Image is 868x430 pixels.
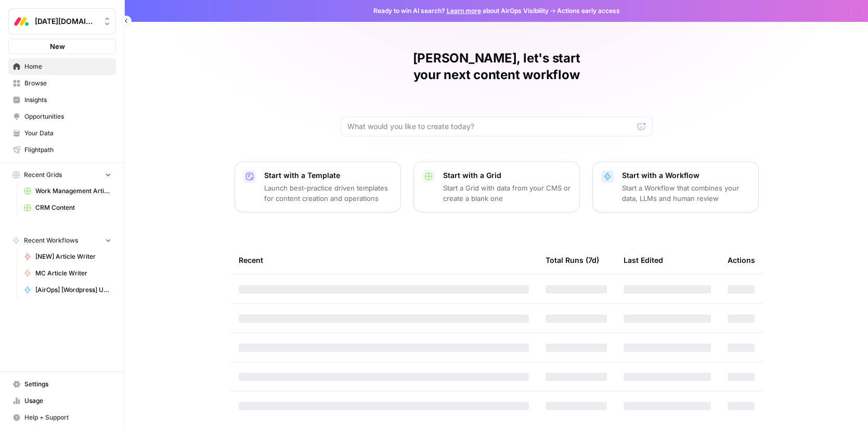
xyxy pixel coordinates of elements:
span: CRM Content [35,203,111,212]
input: What would you like to create today? [347,121,633,132]
span: [NEW] Article Writer [35,252,111,261]
a: [AirOps] [Wordpress] Update Cornerstone Post [19,282,116,298]
a: Home [8,58,116,75]
span: [DATE][DOMAIN_NAME] [35,16,98,27]
span: Help + Support [24,413,111,422]
span: Home [24,62,111,71]
p: Launch best-practice driven templates for content creation and operations [264,183,392,204]
span: Settings [24,380,111,389]
span: [AirOps] [Wordpress] Update Cornerstone Post [35,285,111,295]
button: Help + Support [8,409,116,426]
span: Flightpath [24,145,111,155]
p: Start with a Template [264,170,392,181]
a: Usage [8,393,116,409]
a: Browse [8,75,116,92]
button: Recent Workflows [8,233,116,248]
img: Monday.com Logo [12,12,31,31]
h1: [PERSON_NAME], let's start your next content workflow [341,50,653,83]
a: Flightpath [8,142,116,158]
button: Start with a WorkflowStart a Workflow that combines your data, LLMs and human review [592,161,759,212]
a: Your Data [8,125,116,142]
p: Start with a Workflow [622,170,750,181]
span: Recent Workflows [24,236,78,245]
span: Work Management Article Grid [35,186,111,196]
a: CRM Content [19,199,116,216]
button: Start with a TemplateLaunch best-practice driven templates for content creation and operations [235,161,401,212]
p: Start with a Grid [443,170,571,181]
button: Recent Grids [8,167,116,183]
a: MC Article Writer [19,265,116,282]
a: [NEW] Article Writer [19,248,116,265]
span: MC Article Writer [35,269,111,278]
a: Opportunities [8,108,116,125]
div: Last Edited [624,246,663,274]
button: Workspace: Monday.com [8,8,116,34]
div: Recent [239,246,529,274]
a: Learn more [447,7,481,15]
a: Insights [8,92,116,108]
p: Start a Grid with data from your CMS or create a blank one [443,183,571,204]
span: Usage [24,396,111,406]
span: Actions early access [557,6,620,16]
a: Work Management Article Grid [19,183,116,199]
button: Start with a GridStart a Grid with data from your CMS or create a blank one [413,161,580,212]
span: Opportunities [24,112,111,121]
button: New [8,39,116,54]
span: New [50,41,65,52]
a: Settings [8,376,116,393]
p: Start a Workflow that combines your data, LLMs and human review [622,183,750,204]
span: Browse [24,79,111,88]
span: Your Data [24,129,111,138]
span: Ready to win AI search? about AirOps Visibility [373,6,549,16]
div: Total Runs (7d) [546,246,599,274]
span: Recent Grids [24,170,62,180]
div: Actions [728,246,755,274]
span: Insights [24,95,111,105]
